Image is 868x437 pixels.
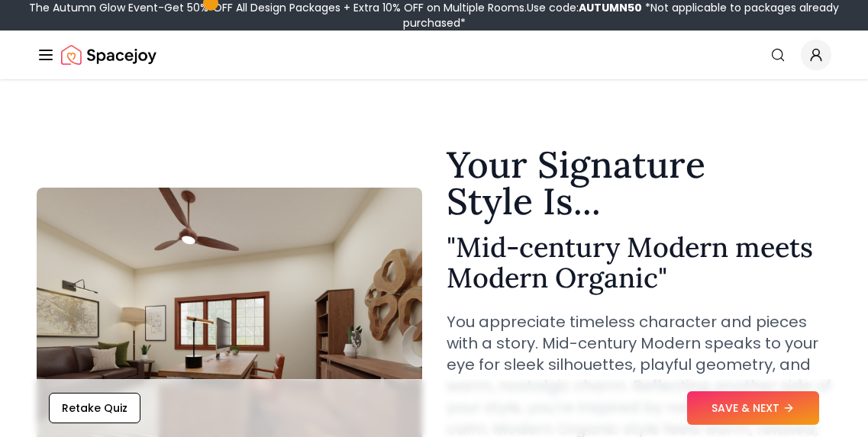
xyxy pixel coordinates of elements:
[37,31,831,79] nav: Global
[447,232,832,293] h2: " Mid-century Modern meets Modern Organic "
[447,146,832,220] h1: Your Signature Style Is...
[49,393,140,423] button: Retake Quiz
[61,40,156,70] a: Spacejoy
[61,40,156,70] img: Spacejoy Logo
[687,391,819,425] button: SAVE & NEXT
